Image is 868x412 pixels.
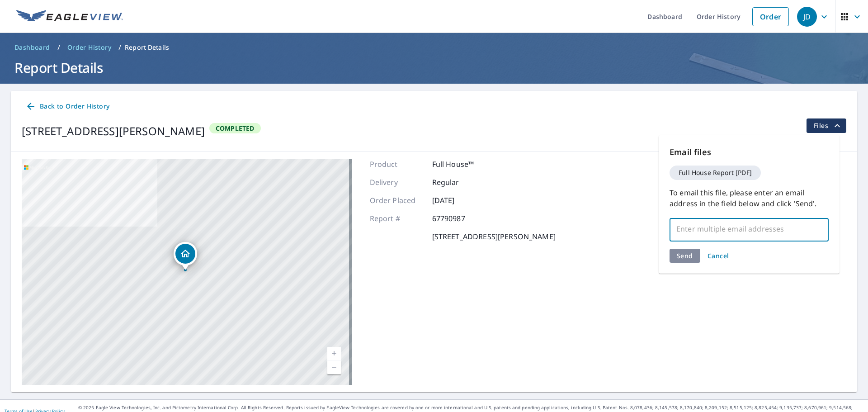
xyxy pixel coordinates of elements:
span: Cancel [708,251,729,260]
span: Back to Order History [25,101,109,112]
input: Enter multiple email addresses [674,220,811,237]
a: Back to Order History [22,98,113,115]
li: / [118,42,121,53]
p: Product [370,159,424,170]
p: 67790987 [432,213,486,224]
li: / [57,42,60,53]
p: Report Details [125,43,169,52]
button: filesDropdownBtn-67790987 [806,118,846,133]
nav: breadcrumb [11,40,857,55]
span: Files [814,120,843,131]
button: Cancel [704,249,733,263]
p: To email this file, please enter an email address in the field below and click 'Send'. [670,187,829,209]
span: Order History [67,43,111,52]
a: Current Level 17, Zoom Out [327,360,341,374]
p: Full House™ [432,159,486,170]
span: Full House Report [PDF] [673,170,757,176]
p: Order Placed [370,195,424,206]
div: Dropped pin, building 1, Residential property, 4244 Norbeck Rd Rockville, MD 20853 [174,242,197,270]
a: Order [752,7,789,26]
p: Report # [370,213,424,224]
img: EV Logo [16,10,123,24]
p: [DATE] [432,195,486,206]
p: Email files [670,146,829,158]
a: Order History [64,40,115,55]
div: [STREET_ADDRESS][PERSON_NAME] [22,123,205,139]
a: Dashboard [11,40,54,55]
span: Completed [210,124,260,133]
p: Delivery [370,177,424,188]
p: Regular [432,177,486,188]
h1: Report Details [11,58,857,77]
div: JD [797,7,817,27]
p: [STREET_ADDRESS][PERSON_NAME] [432,231,556,242]
span: Dashboard [14,43,50,52]
a: Current Level 17, Zoom In [327,347,341,360]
